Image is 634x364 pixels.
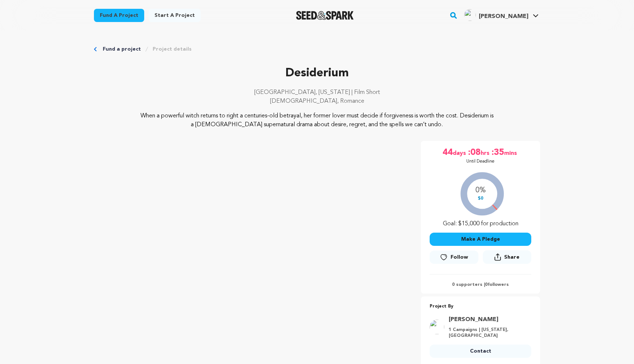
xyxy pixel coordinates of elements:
[449,327,527,339] p: 1 Campaigns | [US_STATE], [GEOGRAPHIC_DATA]
[491,147,504,159] span: :35
[504,147,518,159] span: mins
[464,9,476,21] img: ACg8ocJlygZkEmkldFmcR6KBBOwTKDmQGqpDX4_oeTi7uf99ESLk97ch=s96-c
[483,250,531,267] span: Share
[94,45,540,53] div: Breadcrumb
[453,147,467,159] span: days
[430,345,531,358] a: Contact
[430,282,531,288] p: 0 supporters | followers
[94,9,144,22] a: Fund a project
[467,147,481,159] span: :08
[149,9,201,22] a: Start a project
[103,45,141,53] a: Fund a project
[451,254,468,261] span: Follow
[483,250,531,264] button: Share
[296,11,354,20] img: Seed&Spark Logo Dark Mode
[464,9,528,21] div: Anna S.'s Profile
[463,8,540,21] a: Anna S.'s Profile
[442,147,453,159] span: 44
[139,112,496,129] p: When a powerful witch returns to right a centuries-old betrayal, her former lover must decide if ...
[485,283,488,287] span: 0
[94,88,540,97] p: [GEOGRAPHIC_DATA], [US_STATE] | Film Short
[94,65,540,82] p: Desiderium
[466,159,495,164] p: Until Deadline
[430,251,478,264] button: Follow
[463,8,540,23] span: Anna S.'s Profile
[481,147,491,159] span: hrs
[479,14,528,19] span: [PERSON_NAME]
[430,320,444,334] img: ACg8ocJlygZkEmkldFmcR6KBBOwTKDmQGqpDX4_oeTi7uf99ESLk97ch=s96-c
[430,233,531,246] button: Make A Pledge
[296,11,354,20] a: Seed&Spark Homepage
[449,315,527,324] a: Goto Anna Salles profile
[504,254,520,261] span: Share
[430,302,531,311] p: Project By
[94,97,540,106] p: [DEMOGRAPHIC_DATA], Romance
[153,45,192,53] a: Project details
